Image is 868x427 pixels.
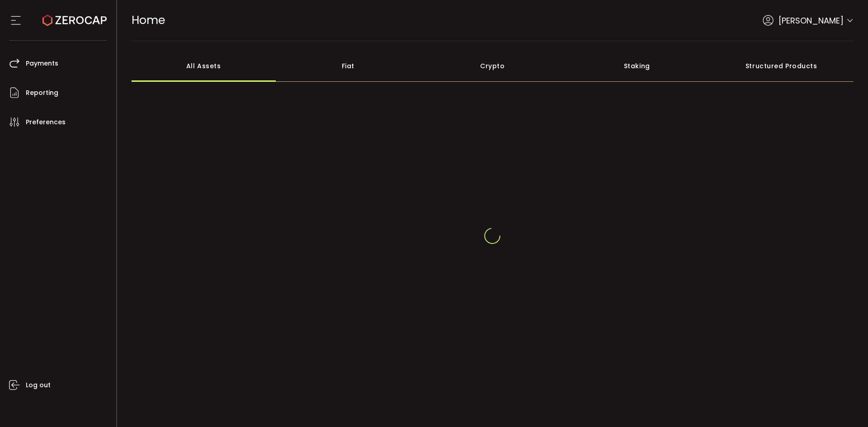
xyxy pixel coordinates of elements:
[26,57,58,70] span: Payments
[26,86,58,99] span: Reporting
[778,14,844,27] span: [PERSON_NAME]
[565,50,709,82] div: Staking
[132,50,276,82] div: All Assets
[420,50,565,82] div: Crypto
[26,379,51,392] span: Log out
[276,50,420,82] div: Fiat
[709,50,854,82] div: Structured Products
[132,12,165,28] span: Home
[26,116,66,129] span: Preferences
